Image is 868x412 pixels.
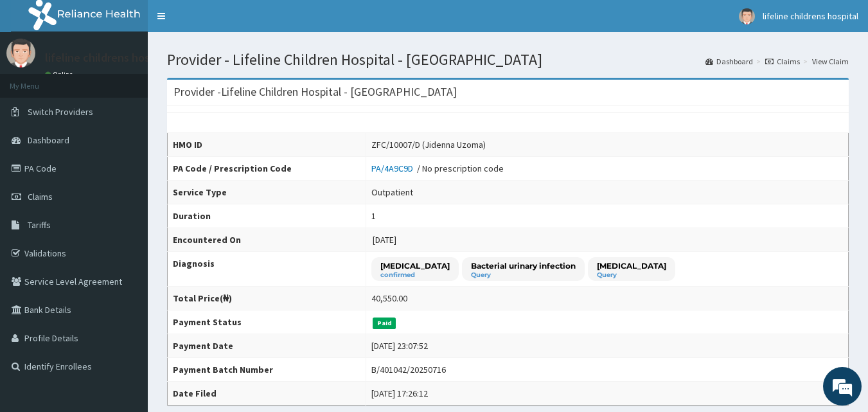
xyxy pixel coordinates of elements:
[45,70,76,79] a: Online
[371,162,504,175] div: / No prescription code
[380,272,450,278] small: confirmed
[371,186,413,199] div: Outpatient
[168,334,366,358] th: Payment Date
[28,106,93,118] span: Switch Providers
[371,339,428,352] div: [DATE] 23:07:52
[168,310,366,334] th: Payment Status
[371,387,428,400] div: [DATE] 17:26:12
[173,86,457,98] h3: Provider - Lifeline Children Hospital - [GEOGRAPHIC_DATA]
[168,287,366,310] th: Total Price(₦)
[167,51,849,68] h1: Provider - Lifeline Children Hospital - [GEOGRAPHIC_DATA]
[168,133,366,157] th: HMO ID
[380,260,450,271] p: [MEDICAL_DATA]
[28,134,69,146] span: Dashboard
[371,210,376,222] div: 1
[168,157,366,181] th: PA Code / Prescription Code
[371,138,486,151] div: ZFC/10007/D (Jidenna Uzoma)
[371,363,446,376] div: B/401042/20250716
[168,358,366,382] th: Payment Batch Number
[28,191,53,202] span: Claims
[168,228,366,252] th: Encountered On
[6,39,35,67] img: User Image
[765,56,800,67] a: Claims
[471,272,576,278] small: Query
[371,292,407,305] div: 40,550.00
[739,8,755,24] img: User Image
[597,272,666,278] small: Query
[28,219,51,231] span: Tariffs
[763,10,858,22] span: lifeline childrens hospital
[371,163,417,174] a: PA/4A9C9D
[373,318,396,329] span: Paid
[471,260,576,271] p: Bacterial urinary infection
[168,252,366,287] th: Diagnosis
[812,56,849,67] a: View Claim
[373,234,396,246] span: [DATE]
[168,204,366,228] th: Duration
[705,56,753,67] a: Dashboard
[45,52,173,64] p: lifeline childrens hospital
[168,181,366,204] th: Service Type
[597,260,666,271] p: [MEDICAL_DATA]
[168,382,366,406] th: Date Filed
